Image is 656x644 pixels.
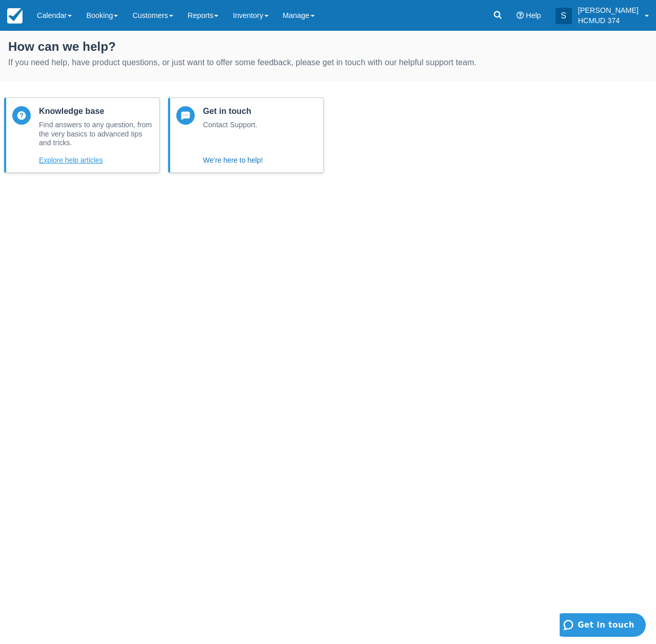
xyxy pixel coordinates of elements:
[39,121,153,148] div: Find answers to any question, from the very basics to advanced tips and tricks.
[39,154,103,166] button: Explore help articles
[8,37,648,54] div: How can we help?
[7,8,23,24] img: checkfront-main-nav-mini-logo.png
[203,154,263,166] button: We’re here to help!
[39,106,153,116] p: Knowledge base
[560,613,646,639] iframe: Opens a widget where you can find more information
[8,56,648,69] div: If you need help, have product questions, or just want to offer some feedback, please get in touc...
[526,11,541,19] span: Help
[203,121,263,130] div: Contact Support.
[578,15,639,26] p: HCMUD 374
[517,12,524,19] i: Help
[556,8,572,24] div: S
[578,5,639,15] p: [PERSON_NAME]
[203,106,263,116] p: Get in touch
